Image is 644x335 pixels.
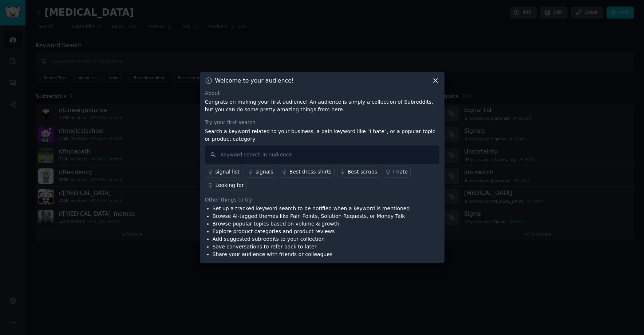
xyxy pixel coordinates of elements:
[213,235,410,243] li: Add suggested subreddits to your collection
[205,145,439,164] input: Keyword search in audience
[279,167,335,178] a: Best dress shirts
[205,196,439,204] div: Other things to try
[205,128,439,143] p: Search a keyword related to your business, a pain keyword like "I hate", or a popular topic or pr...
[383,167,411,178] a: I hate
[213,228,410,235] li: Explore product categories and product reviews
[337,167,380,178] a: Best scrubs
[213,212,410,220] li: Browse AI-tagged themes like Pain Points, Solution Requests, or Money Talk
[348,168,377,176] div: Best scrubs
[256,168,273,176] div: signals
[245,167,276,178] a: signals
[213,243,410,251] li: Save conversations to refer back to later
[205,89,439,97] div: About
[216,182,244,189] div: Looking for
[205,98,439,113] p: Congrats on making your first audience! An audience is simply a collection of Subreddits, but you...
[213,251,410,258] li: Share your audience with friends or colleagues
[215,77,294,84] h3: Welcome to your audience!
[213,205,410,212] li: Set up a tracked keyword search to be notified when a keyword is mentioned
[205,119,439,126] div: Try your first search
[205,167,242,178] a: signal list
[393,168,408,176] div: I hate
[216,168,240,176] div: signal list
[289,168,332,176] div: Best dress shirts
[205,180,247,191] a: Looking for
[213,220,410,228] li: Browse popular topics based on volume & growth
